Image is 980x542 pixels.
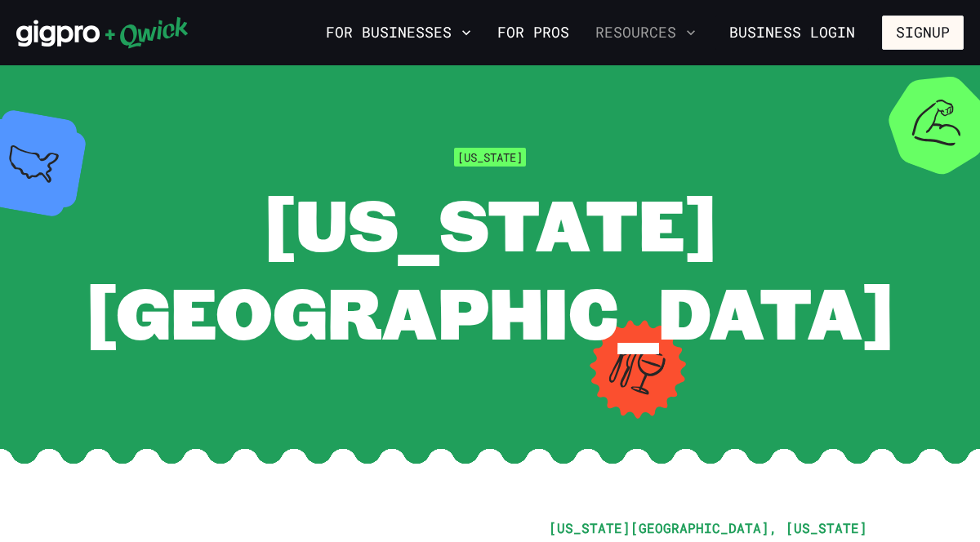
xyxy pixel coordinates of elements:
[715,16,869,50] a: Business Login
[454,148,526,167] span: [US_STATE]
[589,19,702,47] button: Resources
[491,19,576,47] a: For Pros
[86,176,894,358] span: [US_STATE][GEOGRAPHIC_DATA]
[549,519,867,536] span: [US_STATE][GEOGRAPHIC_DATA], [US_STATE]
[319,19,478,47] button: For Businesses
[882,16,964,50] button: Signup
